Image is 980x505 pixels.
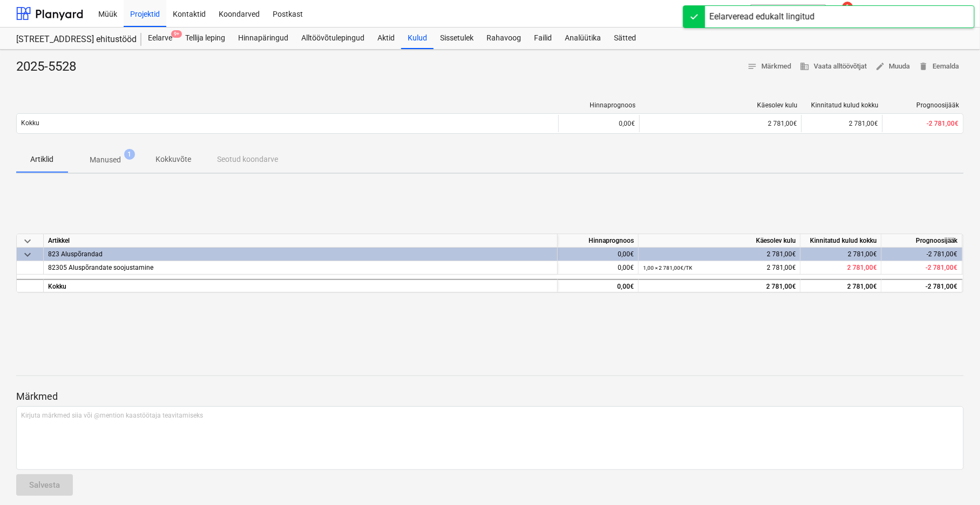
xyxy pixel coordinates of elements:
span: Vaata alltöövõtjat [800,60,867,73]
span: keyboard_arrow_down [21,235,34,248]
span: edit [875,62,885,71]
p: Manused [90,154,121,166]
p: Artiklid [29,154,55,165]
p: Märkmed [16,390,964,403]
div: 2025-5528 [16,58,85,76]
a: Kulud [401,28,434,49]
div: Käesolev kulu [644,101,797,109]
div: Prognoosijääk [887,101,959,109]
div: -2 781,00€ [882,248,963,261]
a: Aktid [371,28,401,49]
span: -2 781,00€ [927,120,959,127]
a: Analüütika [558,28,607,49]
button: Eemalda [915,58,964,75]
span: delete [919,62,929,71]
div: Kinnitatud kulud kokku [806,101,878,109]
span: business [800,62,809,71]
small: 1,00 × 2 781,00€ / TK [643,265,692,271]
span: 82305 Aluspõrandate soojustamine [48,264,153,271]
a: Rahavoog [480,28,528,49]
a: Failid [528,28,558,49]
div: Hinnaprognoos [558,234,639,248]
div: 2 781,00€ [643,280,796,294]
span: notes [747,62,757,71]
button: Muuda [871,58,915,75]
div: 2 781,00€ [643,261,796,275]
a: Alltöövõtulepingud [295,28,371,49]
div: [STREET_ADDRESS] ehitustööd [16,34,129,45]
a: Eelarve9+ [141,28,179,49]
div: Kokku [44,279,558,292]
div: Eelarveread edukalt lingitud [709,10,815,23]
span: 2 781,00€ [847,264,877,271]
span: keyboard_arrow_down [21,248,34,261]
div: -2 781,00€ [882,279,963,292]
div: 823 Aluspõrandad [48,248,553,261]
iframe: Chat Widget [926,453,980,505]
a: Hinnapäringud [232,28,295,49]
a: Tellija leping [179,28,232,49]
p: Kokkuvõte [156,154,191,165]
a: Sätted [607,28,643,49]
div: Artikkel [44,234,558,248]
div: 0,00€ [558,279,639,292]
button: Vaata alltöövõtjat [795,58,871,75]
div: 2 781,00€ [643,248,796,261]
span: 9+ [171,30,182,38]
a: Sissetulek [434,28,480,49]
div: 0,00€ [558,115,639,132]
div: Hinnaprognoos [563,101,636,109]
button: Märkmed [743,58,795,75]
div: Eelarve [141,28,179,49]
span: 1 [124,149,135,160]
span: Eemalda [919,60,959,73]
span: Muuda [875,60,910,73]
span: -2 781,00€ [926,264,958,271]
div: Käesolev kulu [639,234,801,248]
span: Märkmed [747,60,791,73]
div: 2 781,00€ [801,248,882,261]
div: 2 781,00€ [801,279,882,292]
div: 0,00€ [558,261,639,275]
div: Kinnitatud kulud kokku [801,234,882,248]
div: Prognoosijääk [882,234,963,248]
div: 2 781,00€ [644,120,797,127]
div: 2 781,00€ [801,115,882,132]
div: 0,00€ [558,248,639,261]
p: Kokku [21,119,39,128]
